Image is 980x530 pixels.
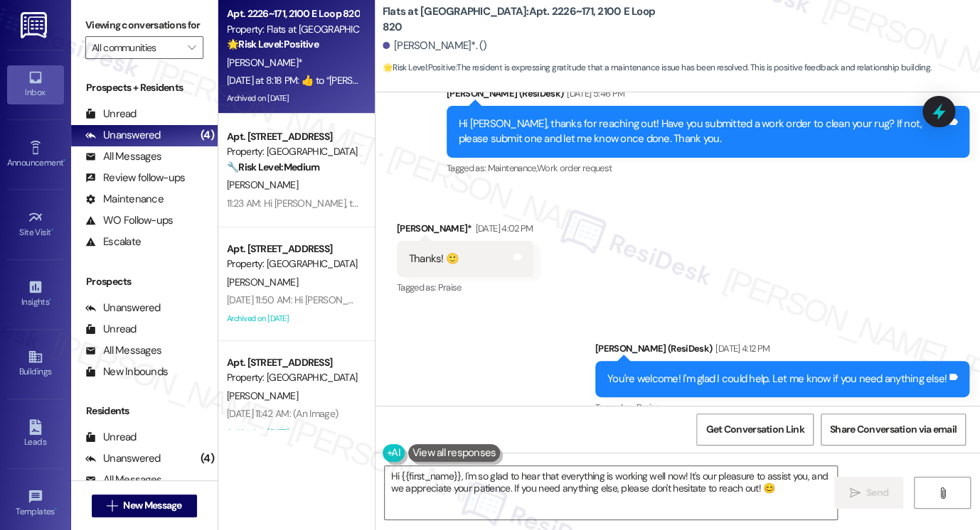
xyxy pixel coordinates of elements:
div: Apt. [STREET_ADDRESS] [227,355,358,370]
span: Maintenance , [488,162,537,174]
div: (4) [197,124,218,146]
a: Inbox [7,65,64,104]
div: Archived on [DATE] [225,310,360,328]
button: Get Conversation Link [696,413,813,445]
label: Viewing conversations for [85,14,203,36]
span: : The resident is expressing gratitude that a maintenance issue has been resolved. This is positi... [383,60,932,75]
div: Prospects [71,274,218,289]
textarea: Hi {{first_name}}, I'm so glad to hear that everything is working well now! It's our pleasure to ... [385,466,837,519]
div: Unread [85,107,137,121]
div: New Inbounds [85,364,168,379]
span: [PERSON_NAME] [227,389,298,402]
div: Property: [GEOGRAPHIC_DATA] [227,256,358,271]
span: Send [866,485,888,500]
div: Tagged as: [397,277,533,298]
button: New Message [92,494,197,517]
span: Praise [637,401,660,413]
a: Site Visit • [7,205,64,244]
span: Praise [438,281,462,293]
div: You're welcome! I'm glad I could help. Let me know if you need anything else! [607,372,947,386]
div: Property: [GEOGRAPHIC_DATA] [227,370,358,385]
div: WO Follow-ups [85,213,173,228]
span: Work order request [537,162,612,174]
button: Share Conversation via email [821,413,966,445]
div: Tagged as: [595,397,969,418]
div: All Messages [85,149,161,164]
button: Send [834,477,903,509]
span: [PERSON_NAME] [227,276,298,288]
div: All Messages [85,343,161,358]
img: ResiDesk Logo [21,12,50,38]
div: Property: Flats at [GEOGRAPHIC_DATA] [227,22,358,37]
span: [PERSON_NAME] [227,178,298,191]
input: All communities [92,36,181,59]
span: • [51,225,53,235]
div: [DATE] 5:46 PM [563,86,624,101]
span: • [49,295,51,305]
div: Unanswered [85,128,161,143]
i:  [107,500,117,512]
a: Buildings [7,345,64,383]
div: Thanks! 🙂 [409,252,459,266]
div: Residents [71,404,218,418]
span: • [55,504,57,514]
strong: 🔧 Risk Level: Medium [227,161,319,173]
i:  [849,487,860,499]
div: Unread [85,430,137,445]
span: • [63,156,65,166]
span: Share Conversation via email [830,422,957,437]
div: Tagged as: [447,158,969,178]
div: [PERSON_NAME]* [397,221,533,241]
div: Maintenance [85,192,164,207]
div: (4) [197,448,218,470]
div: Apt. [STREET_ADDRESS] [227,242,358,256]
div: 11:23 AM: Hi [PERSON_NAME], thanks for reaching out! I understand your AC hasn't been addressed y... [227,197,871,210]
b: Flats at [GEOGRAPHIC_DATA]: Apt. 2226~171, 2100 E Loop 820 [383,4,667,35]
span: Get Conversation Link [705,422,804,437]
a: Templates • [7,485,64,523]
div: Prospects + Residents [71,80,218,95]
i:  [188,42,196,53]
div: [PERSON_NAME] (ResiDesk) [595,341,969,361]
div: [PERSON_NAME] (ResiDesk) [447,86,969,106]
div: [DATE] 4:12 PM [712,341,769,356]
div: Hi [PERSON_NAME], thanks for reaching out! Have you submitted a work order to clean your rug? If ... [459,117,947,147]
div: Archived on [DATE] [225,90,360,107]
i:  [937,487,948,499]
div: Archived on [DATE] [225,423,360,441]
div: All Messages [85,472,161,487]
div: Apt. 2226~171, 2100 E Loop 820 [227,6,358,21]
div: [PERSON_NAME]*. () [383,38,487,53]
div: Escalate [85,234,141,249]
span: New Message [123,498,181,513]
div: Property: [GEOGRAPHIC_DATA] [227,144,358,159]
div: Unread [85,322,137,337]
a: Leads [7,415,64,453]
strong: 🌟 Risk Level: Positive [227,38,319,50]
div: Unanswered [85,301,161,315]
div: Apt. [STREET_ADDRESS] [227,129,358,144]
span: [PERSON_NAME]* [227,56,302,69]
strong: 🌟 Risk Level: Positive [383,62,456,73]
div: [DATE] 11:50 AM: Hi [PERSON_NAME], Just a reminder - Game Night is happening tonight! Check out t... [227,293,896,306]
div: [DATE] 4:02 PM [472,221,533,236]
div: [DATE] 11:42 AM: (An Image) [227,407,338,420]
div: Unanswered [85,451,161,466]
a: Insights • [7,275,64,313]
div: Review follow-ups [85,171,185,185]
